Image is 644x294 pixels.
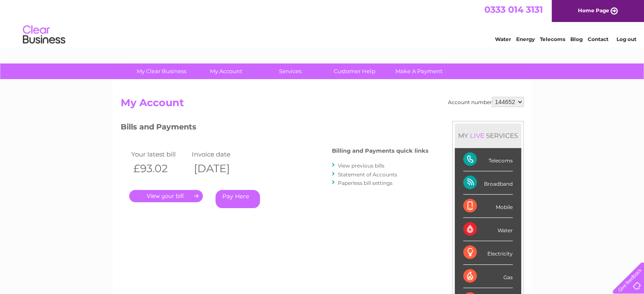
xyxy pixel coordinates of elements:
div: Water [463,218,513,241]
div: Telecoms [463,148,513,171]
a: Customer Help [320,63,390,79]
a: 0333 014 3131 [484,4,543,15]
a: Statement of Accounts [338,171,397,178]
a: Contact [588,36,608,42]
a: Water [495,36,511,42]
img: logo.png [22,22,66,48]
div: LIVE [468,132,486,140]
a: My Account [191,63,261,79]
th: [DATE] [190,160,251,177]
td: Invoice date [190,148,251,160]
a: My Clear Business [127,63,196,79]
a: Services [255,63,325,79]
a: Log out [616,36,636,42]
div: MY SERVICES [455,124,521,148]
div: Account number [448,97,524,107]
a: Pay Here [216,190,260,208]
div: Mobile [463,195,513,218]
th: £93.02 [129,160,190,177]
a: Energy [516,36,535,42]
div: Gas [463,265,513,288]
a: View previous bills [338,162,384,169]
a: . [129,190,203,202]
h3: Bills and Payments [121,121,428,136]
a: Telecoms [540,36,565,42]
h4: Billing and Payments quick links [332,148,428,154]
a: Make A Payment [384,63,454,79]
a: Blog [570,36,583,42]
div: Electricity [463,241,513,264]
div: Broadband [463,171,513,195]
div: Clear Business is a trading name of Verastar Limited (registered in [GEOGRAPHIC_DATA] No. 3667643... [122,5,522,41]
h2: My Account [121,97,524,113]
td: Your latest bill [129,148,190,160]
a: Paperless bill settings [338,180,392,186]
